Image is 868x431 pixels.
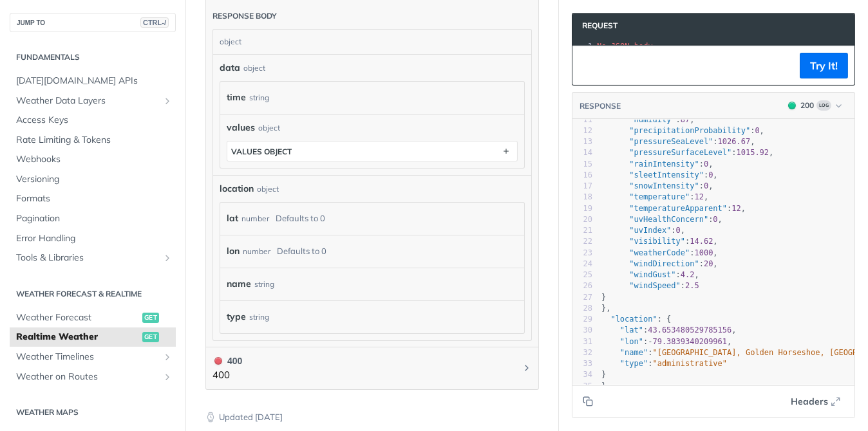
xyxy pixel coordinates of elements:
p: 400 [212,368,242,383]
label: name [227,275,251,293]
span: Headers [791,395,828,408]
span: Formats [16,192,173,205]
span: : , [601,137,755,146]
div: Response body [212,10,277,22]
span: "visibility" [629,237,685,246]
span: 0 [704,181,708,190]
span: Weather Timelines [16,351,159,363]
div: 14 [572,147,592,158]
div: 27 [572,292,592,303]
a: Access Keys [10,111,176,130]
span: location [220,182,254,196]
span: : [601,359,727,368]
span: "snowIntensity" [629,181,699,190]
button: Show subpages for Weather on Routes [162,372,173,382]
span: Error Handling [16,232,173,245]
div: 35 [572,381,592,392]
div: 13 [572,136,592,147]
span: body [634,42,653,51]
a: Versioning [10,170,176,189]
span: : , [601,215,722,224]
span: 200 [788,102,796,109]
span: Webhooks [16,153,173,166]
span: } [601,381,606,390]
span: "type" [620,359,648,368]
div: 29 [572,314,592,325]
button: Copy to clipboard [579,56,597,75]
span: 2.5 [685,281,699,290]
span: Tools & Libraries [16,252,159,264]
span: 1026.67 [718,137,751,146]
h2: Weather Maps [10,407,176,418]
span: "pressureSeaLevel" [629,137,713,146]
div: number [241,209,269,228]
div: object [258,122,280,134]
div: 11 [572,115,592,125]
span: 43.653480529785156 [648,326,731,335]
span: }, [601,304,611,313]
div: 28 [572,303,592,314]
label: type [227,307,246,326]
span: [DATE][DOMAIN_NAME] APIs [16,75,173,87]
span: "temperature" [629,192,690,201]
span: get [142,332,159,342]
span: "name" [620,348,648,357]
div: 24 [572,259,592,270]
span: Weather Forecast [16,311,139,324]
a: Realtime Weatherget [10,327,176,347]
div: Defaults to 0 [276,209,325,228]
button: Show subpages for Weather Data Layers [162,96,173,106]
span: : , [601,270,699,279]
span: CTRL-/ [140,17,169,28]
button: Show subpages for Tools & Libraries [162,253,173,263]
span: : , [601,115,695,124]
button: JUMP TOCTRL-/ [10,13,176,32]
div: 25 [572,270,592,280]
div: 23 [572,248,592,259]
div: 20 [572,214,592,225]
span: "sleetIntensity" [629,170,704,179]
span: 0 [704,160,708,169]
a: [DATE][DOMAIN_NAME] APIs [10,71,176,91]
a: Formats [10,189,176,208]
div: number [243,242,270,261]
span: 1015.92 [737,148,769,157]
div: object [243,62,265,74]
span: "lat" [620,326,643,335]
span: 0 [755,126,759,135]
span: Realtime Weather [16,331,139,344]
a: Weather Data LayersShow subpages for Weather Data Layers [10,91,176,111]
div: 32 [572,347,592,358]
span: 0 [676,226,681,235]
div: 19 [572,203,592,214]
span: : , [601,170,718,179]
span: : , [601,192,708,201]
span: 79.3839340209961 [653,337,728,346]
a: Error Handling [10,229,176,248]
div: 15 [572,159,592,170]
div: 33 [572,358,592,369]
button: values object [227,142,517,161]
svg: Chevron [522,363,532,373]
button: 200200Log [782,99,848,112]
span: : , [601,337,731,346]
span: Weather Data Layers [16,95,159,107]
label: time [227,88,246,107]
a: Rate Limiting & Tokens [10,131,176,150]
span: : , [601,148,773,157]
div: 22 [572,236,592,247]
div: object [257,183,279,195]
div: 17 [572,181,592,192]
span: data [220,61,240,75]
button: Copy to clipboard [579,392,597,411]
button: RESPONSE [579,100,621,113]
span: 400 [214,357,222,365]
span: "windSpeed" [629,281,680,290]
button: Show subpages for Weather Timelines [162,352,173,362]
span: "uvIndex" [629,226,671,235]
h2: Fundamentals [10,51,176,63]
span: } [601,370,606,379]
span: : { [601,315,671,324]
div: 31 [572,336,592,347]
span: : , [601,181,713,190]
